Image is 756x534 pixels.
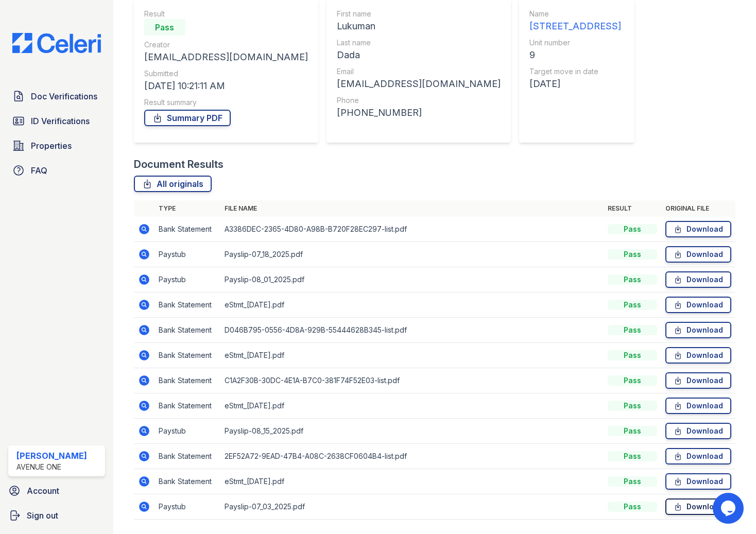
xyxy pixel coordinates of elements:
[220,444,604,469] td: 2EF52A72-9EAD-47B4-A08C-2638CF0604B4-list.pdf
[220,292,604,318] td: eStmt_[DATE].pdf
[529,48,621,62] div: 9
[337,106,501,120] div: [PHONE_NUMBER]
[665,246,731,263] a: Download
[529,38,621,48] div: Unit number
[8,86,105,107] a: Doc Verifications
[154,343,220,368] td: Bank Statement
[608,224,657,234] div: Pass
[154,267,220,292] td: Paystub
[154,217,220,242] td: Bank Statement
[144,97,308,108] div: Result summary
[27,509,58,522] span: Sign out
[144,40,308,50] div: Creator
[337,38,501,48] div: Last name
[154,469,220,494] td: Bank Statement
[608,426,657,436] div: Pass
[220,368,604,393] td: C1A2F30B-30DC-4E1A-B7C0-381F74F52E03-list.pdf
[608,350,657,360] div: Pass
[31,90,97,102] span: Doc Verifications
[665,398,731,414] a: Download
[8,135,105,156] a: Properties
[144,79,308,93] div: [DATE] 10:21:11 AM
[665,347,731,364] a: Download
[220,343,604,368] td: eStmt_[DATE].pdf
[665,271,731,288] a: Download
[154,419,220,444] td: Paystub
[529,77,621,91] div: [DATE]
[154,444,220,469] td: Bank Statement
[529,66,621,77] div: Target move in date
[661,200,735,217] th: Original file
[665,221,731,237] a: Download
[4,480,109,501] a: Account
[337,19,501,33] div: Lukuman
[4,505,109,526] a: Sign out
[220,200,604,217] th: File name
[220,217,604,242] td: A3386DEC-2365-4D80-A98B-B720F28EC297-list.pdf
[220,494,604,520] td: Payslip-07_03_2025.pdf
[608,300,657,310] div: Pass
[144,110,231,126] a: Summary PDF
[154,393,220,419] td: Bank Statement
[337,95,501,106] div: Phone
[4,33,109,53] img: CE_Logo_Blue-a8612792a0a2168367f1c8372b55b34899dd931a85d93a1a3d3e32e68fde9ad4.png
[31,115,90,127] span: ID Verifications
[154,368,220,393] td: Bank Statement
[144,9,308,19] div: Result
[665,423,731,439] a: Download
[665,498,731,515] a: Download
[220,318,604,343] td: D046B795-0556-4D8A-929B-55444628B345-list.pdf
[608,375,657,386] div: Pass
[608,249,657,260] div: Pass
[529,9,621,33] a: Name [STREET_ADDRESS]
[337,66,501,77] div: Email
[713,493,746,524] iframe: chat widget
[154,318,220,343] td: Bank Statement
[665,372,731,389] a: Download
[144,68,308,79] div: Submitted
[604,200,661,217] th: Result
[8,111,105,131] a: ID Verifications
[220,469,604,494] td: eStmt_[DATE].pdf
[134,157,224,171] div: Document Results
[529,19,621,33] div: [STREET_ADDRESS]
[16,462,87,472] div: Avenue One
[220,242,604,267] td: Payslip-07_18_2025.pdf
[154,242,220,267] td: Paystub
[144,50,308,64] div: [EMAIL_ADDRESS][DOMAIN_NAME]
[154,292,220,318] td: Bank Statement
[134,176,212,192] a: All originals
[608,401,657,411] div: Pass
[220,393,604,419] td: eStmt_[DATE].pdf
[220,267,604,292] td: Payslip-08_01_2025.pdf
[665,473,731,490] a: Download
[665,297,731,313] a: Download
[144,19,185,36] div: Pass
[27,485,59,497] span: Account
[337,77,501,91] div: [EMAIL_ADDRESS][DOMAIN_NAME]
[220,419,604,444] td: Payslip-08_15_2025.pdf
[608,325,657,335] div: Pass
[31,140,72,152] span: Properties
[608,476,657,487] div: Pass
[665,322,731,338] a: Download
[8,160,105,181] a: FAQ
[665,448,731,464] a: Download
[608,451,657,461] div: Pass
[529,9,621,19] div: Name
[154,494,220,520] td: Paystub
[608,274,657,285] div: Pass
[31,164,47,177] span: FAQ
[154,200,220,217] th: Type
[337,48,501,62] div: Dada
[16,450,87,462] div: [PERSON_NAME]
[608,502,657,512] div: Pass
[337,9,501,19] div: First name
